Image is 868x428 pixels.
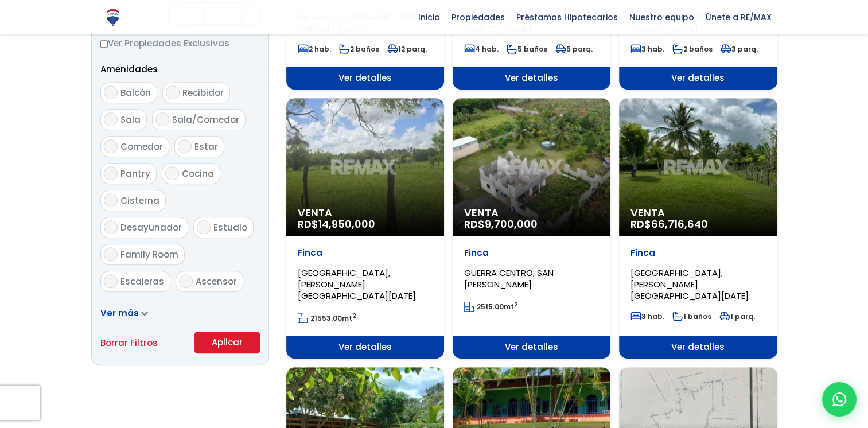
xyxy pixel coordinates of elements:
[464,302,518,312] span: mt
[100,307,139,319] span: Ver más
[464,267,554,290] span: GUERRA CENTRO, SAN [PERSON_NAME]
[721,44,758,54] span: 3 parq.
[155,112,169,126] input: Sala/Comedor
[104,274,118,288] input: Escaleras
[120,194,159,207] span: Cisterna
[630,207,765,219] span: Venta
[286,67,444,90] span: Ver detalles
[672,44,713,54] span: 2 baños
[630,44,664,54] span: 3 hab.
[166,85,180,99] input: Recibidor
[104,193,118,207] input: Cisterna
[630,217,708,231] span: RD$
[464,44,499,54] span: 4 hab.
[464,247,599,259] p: Finca
[511,9,624,26] span: Préstamos Hipotecarios
[318,217,375,231] span: 14,950,000
[298,313,356,323] span: mt
[464,217,538,231] span: RD$
[446,9,511,26] span: Propiedades
[100,307,148,319] a: Ver más
[120,275,164,287] span: Escaleras
[339,44,379,54] span: 2 baños
[630,312,664,321] span: 3 hab.
[453,98,610,359] a: Venta RD$9,700,000 Finca GUERRA CENTRO, SAN [PERSON_NAME] 2515.00mt2 Ver detalles
[120,114,141,126] span: Sala
[555,44,593,54] span: 5 parq.
[298,207,433,219] span: Venta
[507,44,547,54] span: 5 baños
[104,112,118,126] input: Sala
[120,141,163,153] span: Comedor
[104,166,118,180] input: Pantry
[619,67,777,90] span: Ver detalles
[103,7,123,28] img: Logo de REMAX
[485,217,538,231] span: 9,700,000
[352,312,356,320] sup: 2
[514,300,518,309] sup: 2
[178,139,192,153] input: Estar
[630,247,765,259] p: Finca
[286,336,444,359] span: Ver detalles
[104,247,118,261] input: Family Room
[213,221,247,234] span: Estudio
[179,274,193,288] input: Ascensor
[453,67,610,90] span: Ver detalles
[624,9,700,26] span: Nuestro equipo
[412,9,446,26] span: Inicio
[719,312,755,321] span: 1 parq.
[387,44,427,54] span: 12 parq.
[120,168,150,180] span: Pantry
[194,141,218,153] span: Estar
[298,247,433,259] p: Finca
[100,40,108,48] input: Ver Propiedades Exclusivas
[619,336,777,359] span: Ver detalles
[194,332,260,353] button: Aplicar
[700,9,777,26] span: Únete a RE/MAX
[172,114,239,126] span: Sala/Comedor
[165,166,179,180] input: Cocina
[286,98,444,359] a: Venta RD$14,950,000 Finca [GEOGRAPHIC_DATA], [PERSON_NAME][GEOGRAPHIC_DATA][DATE] 21553.00mt2 Ver...
[298,267,416,302] span: [GEOGRAPHIC_DATA], [PERSON_NAME][GEOGRAPHIC_DATA][DATE]
[298,217,375,231] span: RD$
[310,313,342,323] span: 21553.00
[182,168,214,180] span: Cocina
[630,267,749,302] span: [GEOGRAPHIC_DATA], [PERSON_NAME][GEOGRAPHIC_DATA][DATE]
[100,36,260,50] label: Ver Propiedades Exclusivas
[464,207,599,219] span: Venta
[104,85,118,99] input: Balcón
[196,275,237,287] span: Ascensor
[197,220,211,234] input: Estudio
[477,302,504,312] span: 2515.00
[120,248,178,260] span: Family Room
[104,139,118,153] input: Comedor
[453,336,610,359] span: Ver detalles
[120,221,182,234] span: Desayunador
[100,336,158,350] a: Borrar Filtros
[104,220,118,234] input: Desayunador
[182,87,224,99] span: Recibidor
[651,217,708,231] span: 66,716,640
[619,98,777,359] a: Venta RD$66,716,640 Finca [GEOGRAPHIC_DATA], [PERSON_NAME][GEOGRAPHIC_DATA][DATE] 3 hab. 1 baños ...
[298,44,331,54] span: 2 hab.
[120,87,151,99] span: Balcón
[100,62,260,76] p: Amenidades
[672,312,711,321] span: 1 baños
